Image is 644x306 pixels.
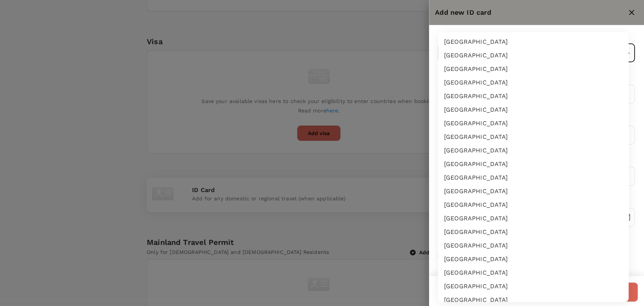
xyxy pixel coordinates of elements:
li: [GEOGRAPHIC_DATA] [438,171,629,185]
li: [GEOGRAPHIC_DATA] [438,76,629,89]
li: [GEOGRAPHIC_DATA] [438,239,629,252]
li: [GEOGRAPHIC_DATA] [438,157,629,171]
li: [GEOGRAPHIC_DATA] [438,266,629,280]
li: [GEOGRAPHIC_DATA] [438,212,629,225]
li: [GEOGRAPHIC_DATA] [438,225,629,239]
li: [GEOGRAPHIC_DATA] [438,185,629,198]
li: [GEOGRAPHIC_DATA] [438,103,629,117]
li: [GEOGRAPHIC_DATA] [438,35,629,49]
li: [GEOGRAPHIC_DATA] [438,49,629,62]
li: [GEOGRAPHIC_DATA] [438,198,629,212]
li: [GEOGRAPHIC_DATA] [438,280,629,293]
li: [GEOGRAPHIC_DATA] [438,117,629,130]
li: [GEOGRAPHIC_DATA] [438,130,629,144]
li: [GEOGRAPHIC_DATA] [438,89,629,103]
li: [GEOGRAPHIC_DATA] [438,62,629,76]
li: [GEOGRAPHIC_DATA] [438,252,629,266]
li: [GEOGRAPHIC_DATA] [438,144,629,157]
